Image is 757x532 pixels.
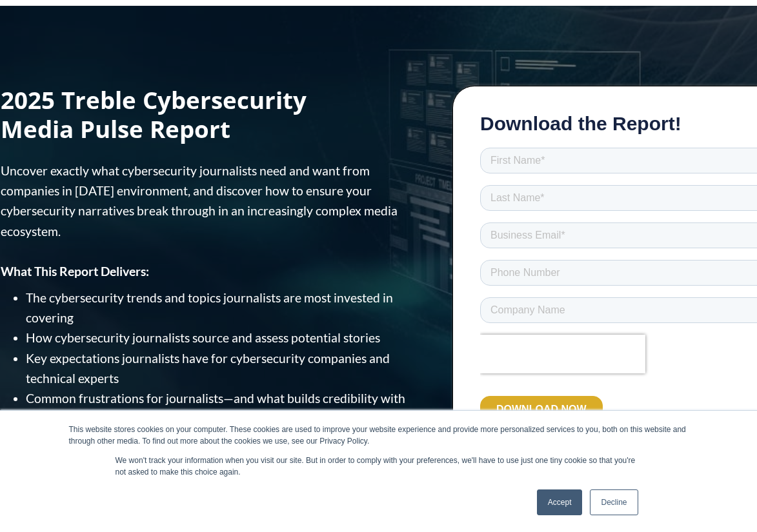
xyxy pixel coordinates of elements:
[69,424,689,447] div: This website stores cookies on your computer. These cookies are used to improve your website expe...
[590,489,638,515] a: Decline
[26,351,390,386] span: Key expectations journalists have for cybersecurity companies and technical experts
[1,84,307,145] span: 2025 Treble Cybersecurity Media Pulse Report
[1,264,149,279] strong: What This Report Delivers:
[26,290,393,325] span: The cybersecurity trends and topics journalists are most invested in covering
[26,391,405,426] span: Common frustrations for journalists—and what builds credibility with them
[1,163,398,239] span: Uncover exactly what cybersecurity journalists need and want from companies in [DATE] environment...
[116,455,642,478] p: We won't track your information when you visit our site. But in order to comply with your prefere...
[26,330,380,345] span: How cybersecurity journalists source and assess potential stories
[537,489,583,515] a: Accept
